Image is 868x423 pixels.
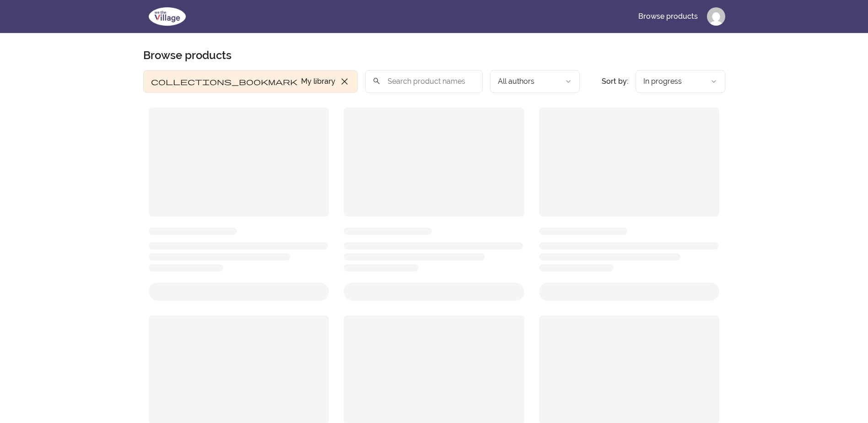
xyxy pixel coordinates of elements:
[151,76,297,87] span: collections_bookmark
[636,70,725,93] button: Product sort options
[602,77,628,86] span: Sort by:
[631,5,725,27] nav: Main
[143,70,358,93] button: Filter by My library
[372,75,381,87] span: search
[339,76,350,87] span: close
[143,5,191,27] img: We The Village logo
[365,70,483,93] input: Search product names
[631,5,705,27] a: Browse products
[143,48,232,63] h1: Browse products
[490,70,580,93] button: Filter by author
[707,7,725,26] img: Profile image for Garcia Outlaw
